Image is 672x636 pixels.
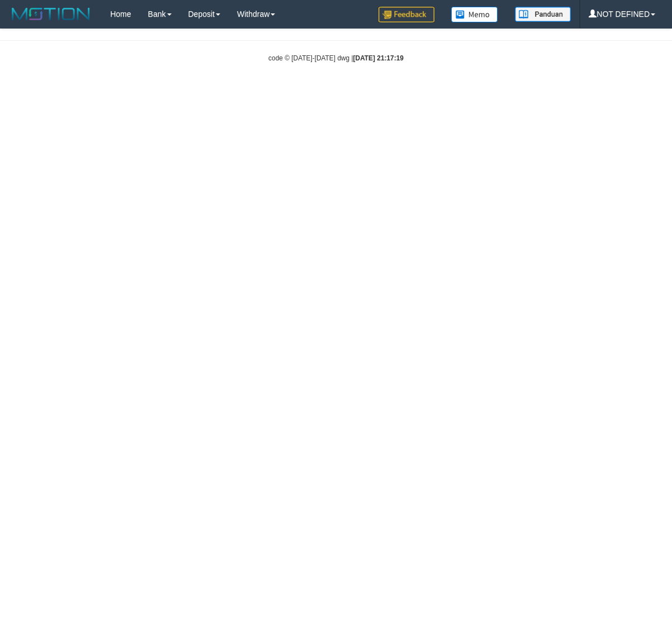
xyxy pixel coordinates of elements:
[268,54,404,62] small: code © [DATE]-[DATE] dwg |
[451,7,498,22] img: Button%20Memo.svg
[378,7,434,22] img: Feedback.jpg
[353,54,404,62] strong: [DATE] 21:17:19
[8,6,93,22] img: MOTION_logo.png
[515,7,571,22] img: panduan.png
